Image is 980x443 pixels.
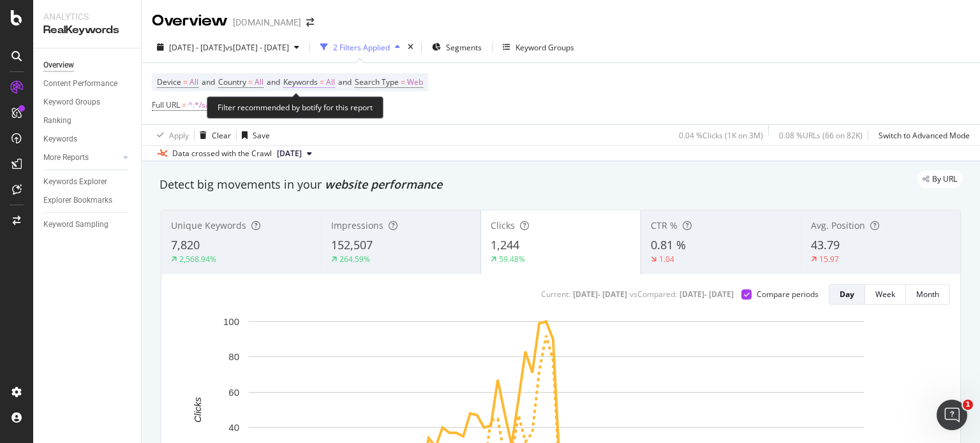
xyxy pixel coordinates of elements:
[43,59,132,72] a: Overview
[331,219,383,231] span: Impressions
[446,42,482,53] span: Segments
[917,170,962,188] div: legacy label
[651,237,686,252] span: 0.81 %
[819,254,839,265] div: 15.97
[43,218,108,231] div: Keyword Sampling
[172,148,272,159] div: Data crossed with the Crawl
[779,130,863,141] div: 0.08 % URLs ( 66 on 82K )
[315,37,405,57] button: 2 Filters Applied
[811,219,865,231] span: Avg. Position
[152,125,189,145] button: Apply
[228,387,239,398] text: 60
[338,76,352,87] span: and
[43,175,107,189] div: Keywords Explorer
[179,254,216,265] div: 2,568.94%
[516,42,574,53] div: Keyword Groups
[43,96,100,109] div: Keyword Groups
[43,175,132,189] a: Keywords Explorer
[237,125,270,145] button: Save
[277,148,302,159] span: 2025 Mar. 30th
[192,396,203,422] text: Clicks
[43,151,89,164] div: More Reports
[272,146,317,161] button: [DATE]
[225,42,289,53] span: vs [DATE] - [DATE]
[283,76,318,87] span: Keywords
[916,289,939,300] div: Month
[43,59,74,72] div: Overview
[427,37,487,57] button: Segments
[43,77,132,91] a: Content Performance
[189,73,198,91] span: All
[932,175,957,183] span: By URL
[152,37,304,57] button: [DATE] - [DATE]vs[DATE] - [DATE]
[195,125,231,145] button: Clear
[541,289,570,300] div: Current:
[43,194,112,207] div: Explorer Bookmarks
[43,114,132,127] a: Ranking
[169,130,189,141] div: Apply
[43,23,131,38] div: RealKeywords
[840,289,854,300] div: Day
[182,99,186,110] span: =
[152,99,180,110] span: Full URL
[43,194,132,207] a: Explorer Bookmarks
[879,130,970,141] div: Switch to Advanced Mode
[43,218,132,231] a: Keyword Sampling
[306,18,314,27] div: arrow-right-arrow-left
[43,151,119,164] a: More Reports
[405,41,416,54] div: times
[157,76,181,87] span: Device
[498,37,579,57] button: Keyword Groups
[491,237,519,252] span: 1,244
[43,133,132,146] a: Keywords
[811,237,840,252] span: 43.79
[659,254,674,265] div: 1.04
[202,76,215,87] span: and
[331,237,373,252] span: 152,507
[865,284,906,305] button: Week
[339,254,370,265] div: 264.59%
[183,76,188,87] span: =
[43,77,117,91] div: Content Performance
[679,130,763,141] div: 0.04 % Clicks ( 1K on 3M )
[188,96,263,114] span: ^.*/saint-valentin/.*$
[401,76,405,87] span: =
[171,219,246,231] span: Unique Keywords
[326,73,335,91] span: All
[43,10,131,23] div: Analytics
[320,76,324,87] span: =
[228,422,239,433] text: 40
[757,289,819,300] div: Compare periods
[679,289,734,300] div: [DATE] - [DATE]
[829,284,865,305] button: Day
[171,237,200,252] span: 7,820
[228,351,239,362] text: 80
[355,76,399,87] span: Search Type
[43,96,132,109] a: Keyword Groups
[152,10,228,32] div: Overview
[255,73,264,91] span: All
[233,16,301,29] div: [DOMAIN_NAME]
[43,133,77,146] div: Keywords
[267,76,280,87] span: and
[873,125,970,145] button: Switch to Advanced Mode
[212,130,231,141] div: Clear
[218,76,246,87] span: Country
[407,73,423,91] span: Web
[207,96,383,119] div: Filter recommended by botify for this report
[333,42,390,53] div: 2 Filters Applied
[253,130,270,141] div: Save
[651,219,678,231] span: CTR %
[43,114,71,127] div: Ranking
[248,76,253,87] span: =
[906,284,950,305] button: Month
[875,289,895,300] div: Week
[963,400,973,410] span: 1
[223,316,239,327] text: 100
[573,289,627,300] div: [DATE] - [DATE]
[499,254,525,265] div: 59.48%
[169,42,225,53] span: [DATE] - [DATE]
[937,400,967,430] iframe: Intercom live chat
[630,289,677,300] div: vs Compared :
[491,219,515,231] span: Clicks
